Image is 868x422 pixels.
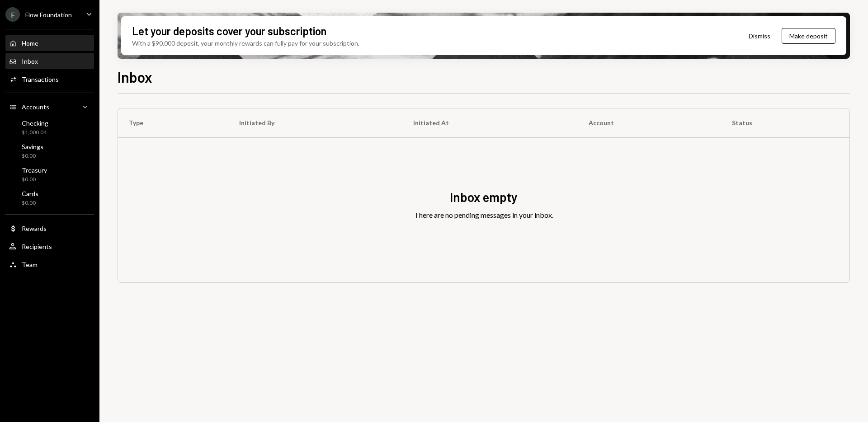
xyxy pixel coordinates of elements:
[5,256,94,272] a: Team
[5,35,94,51] a: Home
[5,220,94,236] a: Rewards
[721,108,849,137] th: Status
[22,129,48,136] div: $1,000.04
[5,117,94,138] a: Checking$1,000.04
[578,108,721,137] th: Account
[5,187,94,209] a: Cards$0.00
[22,57,38,65] div: Inbox
[782,28,835,44] button: Make deposit
[5,238,94,254] a: Recipients
[5,98,94,115] a: Accounts
[5,164,94,185] a: Treasury$0.00
[5,140,94,162] a: Savings$0.00
[22,190,38,197] div: Cards
[414,210,553,220] div: There are no pending messages in your inbox.
[22,243,52,250] div: Recipients
[22,166,47,174] div: Treasury
[402,108,578,137] th: Initiated At
[118,108,228,137] th: Type
[22,39,38,47] div: Home
[5,7,20,22] div: F
[5,53,94,69] a: Inbox
[22,152,43,160] div: $0.00
[22,225,47,232] div: Rewards
[22,199,38,207] div: $0.00
[22,143,43,150] div: Savings
[450,188,518,206] div: Inbox empty
[132,23,326,38] div: Let your deposits cover your subscription
[132,38,359,48] div: With a $90,000 deposit, your monthly rewards can fully pay for your subscription.
[25,11,72,19] div: Flow Foundation
[22,176,47,183] div: $0.00
[22,103,49,111] div: Accounts
[22,75,59,83] div: Transactions
[22,261,38,268] div: Team
[228,108,402,137] th: Initiated By
[737,25,782,47] button: Dismiss
[5,71,94,87] a: Transactions
[22,119,48,127] div: Checking
[118,68,152,86] h1: Inbox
